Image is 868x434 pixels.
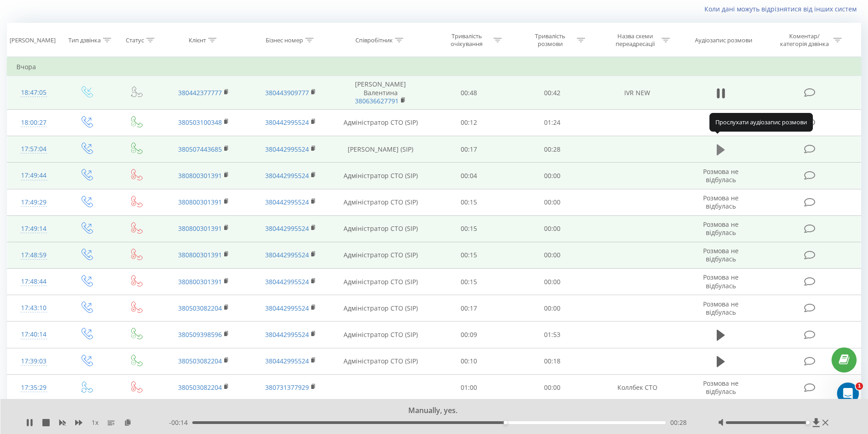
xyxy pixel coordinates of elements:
[611,32,659,48] div: Назва схеми переадресації
[427,295,511,322] td: 00:17
[594,374,680,401] td: Коллбек СТО
[178,277,222,286] a: 380800301391
[511,322,594,348] td: 01:53
[511,269,594,295] td: 00:00
[511,109,594,136] td: 01:24
[334,242,427,268] td: Адміністратор СТО (SIP)
[427,269,511,295] td: 00:15
[16,326,51,343] div: 17:40:14
[265,145,309,153] a: 380442995524
[355,36,393,44] div: Співробітник
[265,304,309,312] a: 380442995524
[265,357,309,365] a: 380442995524
[10,36,56,44] div: [PERSON_NAME]
[703,194,739,210] span: Розмова не відбулась
[703,379,739,396] span: Розмова не відбулась
[511,163,594,189] td: 00:00
[178,383,222,392] a: 380503082204
[178,118,222,127] a: 380503100348
[427,109,511,136] td: 00:12
[427,76,511,110] td: 00:48
[856,383,863,390] span: 1
[334,295,427,322] td: Адміністратор СТО (SIP)
[7,58,861,76] td: Вчора
[68,36,101,44] div: Тип дзвінка
[703,246,739,263] span: Розмова не відбулась
[16,167,51,184] div: 17:49:44
[16,84,51,102] div: 18:47:05
[334,189,427,215] td: Адміністратор СТО (SIP)
[265,383,309,392] a: 380731377929
[265,118,309,127] a: 380442995524
[178,171,222,180] a: 380800301391
[427,374,511,401] td: 01:00
[427,215,511,242] td: 00:15
[265,250,309,259] a: 380442995524
[265,330,309,339] a: 380442995524
[178,330,222,339] a: 380509398596
[16,352,51,370] div: 17:39:03
[778,32,831,48] div: Коментар/категорія дзвінка
[806,421,810,424] div: Accessibility label
[695,36,752,44] div: Аудіозапис розмови
[511,295,594,322] td: 00:00
[334,76,427,110] td: [PERSON_NAME] Валентина
[265,277,309,286] a: 380442995524
[442,32,491,48] div: Тривалість очікування
[511,374,594,401] td: 00:00
[265,198,309,206] a: 380442995524
[703,220,739,237] span: Розмова не відбулась
[178,224,222,233] a: 380800301391
[704,5,861,13] a: Коли дані можуть відрізнятися вiд інших систем
[265,88,309,97] a: 380443909777
[126,36,144,44] div: Статус
[16,299,51,317] div: 17:43:10
[334,269,427,295] td: Адміністратор СТО (SIP)
[427,242,511,268] td: 00:15
[334,163,427,189] td: Адміністратор СТО (SIP)
[503,421,507,424] div: Accessibility label
[107,406,750,416] div: Manually, yes.
[16,379,51,397] div: 17:35:29
[511,215,594,242] td: 00:00
[334,322,427,348] td: Адміністратор СТО (SIP)
[178,145,222,153] a: 380507443685
[92,418,98,427] span: 1 x
[427,322,511,348] td: 00:09
[355,97,399,105] a: 380636627791
[178,88,222,97] a: 380442377777
[178,357,222,365] a: 380503082204
[16,220,51,238] div: 17:49:14
[334,348,427,374] td: Адміністратор СТО (SIP)
[334,109,427,136] td: Адміністратор СТО (SIP)
[427,189,511,215] td: 00:15
[427,348,511,374] td: 00:10
[16,273,51,291] div: 17:48:44
[511,348,594,374] td: 00:18
[189,36,206,44] div: Клієнт
[266,36,303,44] div: Бізнес номер
[427,136,511,163] td: 00:17
[265,224,309,233] a: 380442995524
[16,140,51,158] div: 17:57:04
[511,189,594,215] td: 00:00
[511,76,594,110] td: 00:42
[16,246,51,264] div: 17:48:59
[334,215,427,242] td: Адміністратор СТО (SIP)
[703,300,739,317] span: Розмова не відбулась
[427,163,511,189] td: 00:04
[178,250,222,259] a: 380800301391
[703,167,739,184] span: Розмова не відбулась
[709,113,813,131] div: Прослухати аудіозапис розмови
[670,418,687,427] span: 00:28
[526,32,575,48] div: Тривалість розмови
[178,304,222,312] a: 380503082204
[511,136,594,163] td: 00:28
[265,171,309,180] a: 380442995524
[594,76,680,110] td: IVR NEW
[511,242,594,268] td: 00:00
[703,273,739,290] span: Розмова не відбулась
[16,194,51,211] div: 17:49:29
[16,114,51,132] div: 18:00:27
[169,418,192,427] span: - 00:14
